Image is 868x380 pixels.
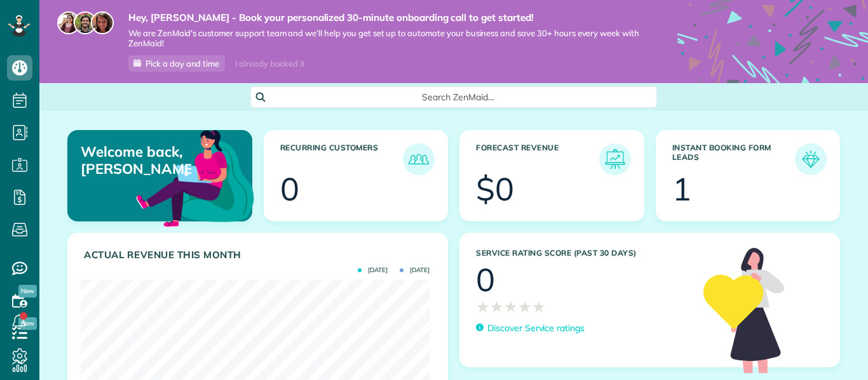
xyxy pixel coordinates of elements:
span: Pick a day and time [146,58,219,69]
div: $0 [476,173,514,205]
img: icon_forecast_revenue-8c13a41c7ed35a8dcfafea3cbb826a0462acb37728057bba2d056411b612bbbe.png [602,147,628,172]
h3: Actual Revenue this month [84,249,435,261]
img: maria-72a9807cf96188c08ef61303f053569d2e2a8a1cde33d635c8a3ac13582a053d.jpg [57,11,80,34]
p: Discover Service ratings [487,322,585,335]
span: ★ [490,296,504,318]
span: New [18,285,37,298]
div: I already booked it [227,56,312,72]
div: 1 [672,173,691,205]
img: icon_form_leads-04211a6a04a5b2264e4ee56bc0799ec3eb69b7e499cbb523a139df1d13a81ae0.png [798,147,824,172]
div: 0 [476,264,495,296]
img: icon_recurring_customers-cf858462ba22bcd05b5a5880d41d6543d210077de5bb9ebc9590e49fd87d84ed.png [406,147,431,172]
span: [DATE] [358,267,388,273]
div: 0 [280,173,299,205]
span: ★ [476,296,490,318]
h3: Instant Booking Form Leads [672,143,796,175]
a: Discover Service ratings [476,322,585,335]
span: We are ZenMaid’s customer support team and we’ll help you get set up to automate your business an... [128,28,639,49]
img: dashboard_welcome-42a62b7d889689a78055ac9021e634bf52bae3f8056760290aed330b23ab8690.png [133,115,257,239]
strong: Hey, [PERSON_NAME] - Book your personalized 30-minute onboarding call to get started! [128,11,639,24]
a: Pick a day and time [128,55,225,72]
p: Welcome back, [PERSON_NAME]! [81,143,191,177]
img: jorge-587dff0eeaa6aab1f244e6dc62b8924c3b6ad411094392a53c71c6c4a576187d.jpg [74,11,97,34]
span: ★ [504,296,518,318]
span: ★ [518,296,532,318]
img: michelle-19f622bdf1676172e81f8f8fba1fb50e276960ebfe0243fe18214015130c80e4.jpg [91,11,114,34]
h3: Recurring Customers [280,143,403,175]
span: [DATE] [400,267,430,273]
span: ★ [532,296,546,318]
h3: Forecast Revenue [476,143,599,175]
h3: Service Rating score (past 30 days) [476,249,691,258]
